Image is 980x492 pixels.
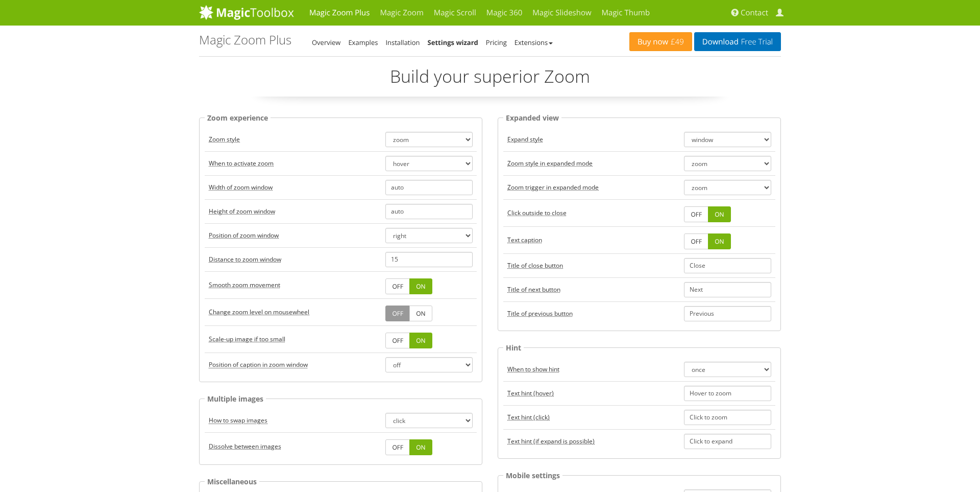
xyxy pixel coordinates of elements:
[708,206,730,222] a: ON
[507,413,550,421] acronym: textClickZoomHint, default: Click to zoom
[507,159,593,168] acronym: expandZoomMode, default: zoom
[708,233,730,249] a: ON
[507,135,543,144] acronym: expand, default: window
[503,342,524,354] legend: Hint
[629,32,692,51] a: Buy now£49
[385,306,410,321] a: OFF
[385,278,410,294] a: OFF
[694,32,781,51] a: DownloadFree Trial
[209,335,285,343] acronym: upscale, default: true
[312,38,340,47] a: Overview
[199,5,294,20] img: MagicToolbox.com - Image tools for your website
[348,38,378,47] a: Examples
[428,38,478,47] a: Settings wizard
[409,306,432,321] a: ON
[209,135,240,144] acronym: zoomMode, default: zoom
[209,280,280,289] acronym: smoothing, default: true
[209,442,281,451] acronym: transitionEffect, default: true
[514,38,553,47] a: Extensions
[668,38,684,46] span: £49
[199,33,291,46] h1: Magic Zoom Plus
[205,112,271,124] legend: Zoom experience
[199,64,781,97] p: Build your superior Zoom
[507,208,567,217] acronym: closeOnClickOutside, default: true
[209,416,267,425] acronym: selectorTrigger, default: click
[385,333,410,348] a: OFF
[205,393,266,405] legend: Multiple images
[684,206,708,222] a: OFF
[409,278,432,294] a: ON
[209,159,274,168] acronym: zoomOn, default: hover
[209,255,281,264] acronym: zoomDistance, default: 15
[209,183,273,192] acronym: zoomWidth, default: auto
[739,38,773,46] span: Free Trial
[409,439,432,455] a: ON
[385,439,410,455] a: OFF
[385,38,420,47] a: Installation
[209,308,309,316] acronym: variableZoom, default: false
[507,236,542,244] acronym: expandCaption, default: true
[741,8,768,18] span: Contact
[507,437,595,446] acronym: textExpandHint, default: Click to expand
[684,233,708,249] a: OFF
[507,183,599,192] acronym: expandZoomOn, default: zoom
[507,261,563,270] acronym: textBtnClose, default: Close
[205,476,259,487] legend: Miscellaneous
[209,360,308,369] acronym: zoomCaption, default: off
[209,207,275,216] acronym: zoomHeight, default: auto
[507,365,559,373] acronym: hint, default: once
[507,285,560,294] acronym: textBtnNext, default: Next
[209,231,279,240] acronym: zoomPosition, default: right
[503,112,561,124] legend: Expanded view
[409,333,432,348] a: ON
[507,309,573,318] acronym: textBtnPrev, default: Previous
[486,38,507,47] a: Pricing
[503,470,562,481] legend: Mobile settings
[507,389,554,397] acronym: textHoverZoomHint, default: Hover to zoom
